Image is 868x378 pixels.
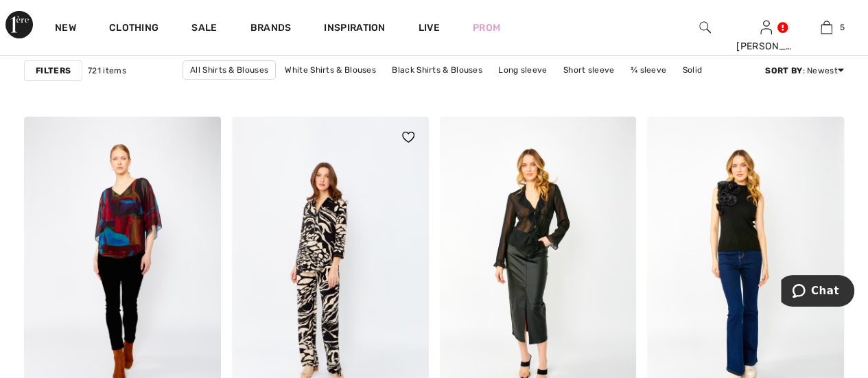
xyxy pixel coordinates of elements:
[760,21,772,34] a: Sign In
[36,64,71,77] strong: Filters
[183,60,276,80] a: All Shirts & Blouses
[556,61,622,79] a: Short sleeve
[765,66,802,75] strong: Sort By
[109,22,159,36] a: Clothing
[839,21,844,34] span: 5
[781,275,854,309] iframe: Opens a widget where you can chat to one of our agents
[191,22,217,36] a: Sale
[278,61,383,79] a: White Shirts & Blouses
[491,61,554,79] a: Long sleeve
[402,132,414,143] img: heart_black_full.svg
[675,61,709,79] a: Solid
[250,22,292,36] a: Brands
[419,21,440,35] a: Live
[821,19,832,36] img: My Bag
[5,11,33,38] img: 1ère Avenue
[765,64,844,77] div: : Newest
[307,80,458,97] a: [PERSON_NAME] Shirts & Blouses
[324,22,385,36] span: Inspiration
[736,39,796,54] div: [PERSON_NAME]
[88,64,126,77] span: 721 items
[760,19,772,36] img: My Info
[473,21,500,35] a: Prom
[55,22,76,36] a: New
[699,19,711,36] img: search the website
[460,80,584,97] a: [PERSON_NAME] & Blouses
[385,61,489,79] a: Black Shirts & Blouses
[797,19,856,36] a: 5
[624,61,673,79] a: ¾ sleeve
